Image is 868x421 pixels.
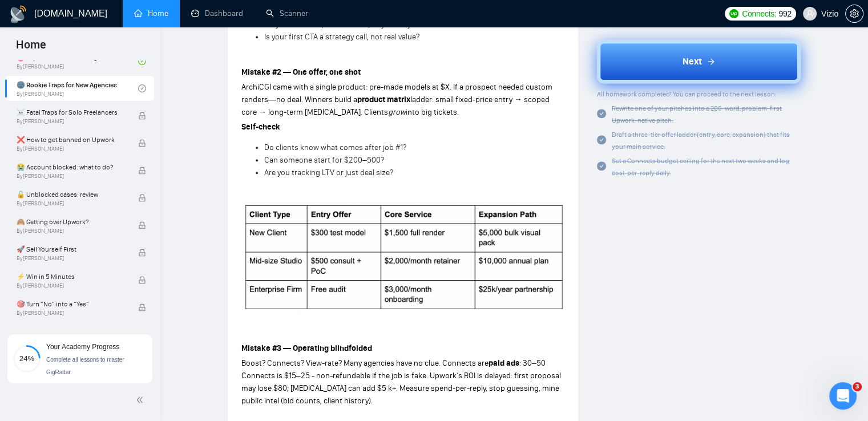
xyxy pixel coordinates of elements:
[597,40,801,83] button: Next
[7,37,55,60] span: Home
[241,122,280,132] strong: Self-check
[191,9,243,18] a: dashboardDashboard
[241,82,552,104] span: ArchiCGI came with a single product: pre-made models at $X. If a prospect needed custom renders—n...
[488,358,519,368] strong: paid ads
[138,112,146,120] span: lock
[138,139,146,147] span: lock
[138,167,146,175] span: lock
[138,57,146,65] span: check-circle
[264,155,384,165] span: Can someone start for $200–500?
[17,118,126,125] span: By [PERSON_NAME]
[17,216,126,228] span: 🙈 Getting over Upwork?
[17,76,138,101] a: 🌚 Rookie Traps for New AgenciesBy[PERSON_NAME]
[136,394,147,406] span: double-left
[406,107,459,117] span: into big tickets.
[17,48,138,74] a: ⛔ Top 3 Mistakes of Pro AgenciesBy[PERSON_NAME]
[17,134,126,145] span: ❌ How to get banned on Upwork
[778,7,791,20] span: 992
[17,282,126,289] span: By [PERSON_NAME]
[829,382,857,410] iframe: Intercom live chat
[17,107,126,118] span: ☠️ Fatal Traps for Solo Freelancers
[17,228,126,234] span: By [PERSON_NAME]
[266,9,308,18] a: searchScanner
[17,173,126,180] span: By [PERSON_NAME]
[846,9,863,18] span: setting
[845,9,863,18] a: setting
[17,255,126,262] span: By [PERSON_NAME]
[138,249,146,257] span: lock
[17,189,126,200] span: 🔓 Unblocked cases: review
[357,95,410,104] strong: product matrix
[241,358,488,368] span: Boost? Connects? View-rate? Many agencies have no clue. Connects are
[134,9,168,18] a: homeHome
[264,168,393,177] span: Are you tracking LTV or just deal size?
[612,104,782,124] span: Rewrite one of your pitches into a 200-word, problem-first Upwork-native pitch.
[13,355,41,362] span: 24%
[17,298,126,310] span: 🎯 Turn “No” into a “Yes”
[388,107,406,117] em: grow
[138,84,146,92] span: check-circle
[138,194,146,202] span: lock
[264,143,406,152] span: Do clients know what comes after job #1?
[742,7,776,20] span: Connects:
[683,55,702,68] span: Next
[138,276,146,284] span: lock
[612,157,789,177] span: Set a Connects budget ceiling for the next two weeks and log cost-per-reply daily.
[729,9,738,18] img: upwork-logo.png
[46,343,119,351] span: Your Academy Progress
[17,145,126,152] span: By [PERSON_NAME]
[853,382,862,391] span: 3
[17,200,126,207] span: By [PERSON_NAME]
[597,161,606,171] span: check-circle
[806,10,814,18] span: user
[46,357,124,375] span: Complete all lessons to master GigRadar.
[17,271,126,282] span: ⚡ Win in 5 Minutes
[845,5,863,23] button: setting
[241,343,372,353] strong: Mistake #3 — Operating blindfolded
[241,67,361,77] strong: Mistake #2 — One offer, one shot
[9,5,27,23] img: logo
[612,131,790,151] span: Draft a three-tier offer ladder (entry, core, expansion) that fits your main service.
[597,90,777,98] span: All homework completed! You can proceed to the next lesson:
[17,310,126,317] span: By [PERSON_NAME]
[138,221,146,229] span: lock
[597,135,606,144] span: check-circle
[17,244,126,255] span: 🚀 Sell Yourself First
[241,202,564,313] img: AD_4nXeMQHKtxuA4cpptGIor5RL-v_4e-2iIMzuRL7tYBwc0fESaemAa1jgZYN_RKQ1J0mvOlvoRKbCs_pK_FWV8ek7DnWKJy...
[138,303,146,311] span: lock
[264,32,419,42] span: Is your first CTA a strategy call, not real value?
[597,109,606,118] span: check-circle
[17,161,126,173] span: 😭 Account blocked: what to do?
